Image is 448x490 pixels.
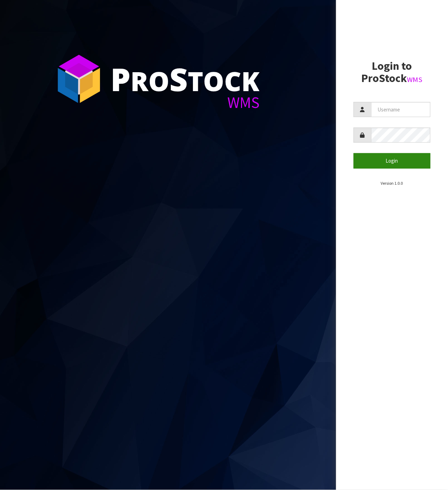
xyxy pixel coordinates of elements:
[111,63,260,95] div: ro tock
[407,75,422,84] small: WMS
[53,53,105,105] img: ProStock Cube
[111,57,131,100] span: P
[381,181,403,186] small: Version 1.0.0
[371,102,430,117] input: Username
[354,153,430,168] button: Login
[169,57,188,100] span: S
[354,60,430,84] h2: Login to ProStock
[111,95,260,110] div: WMS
